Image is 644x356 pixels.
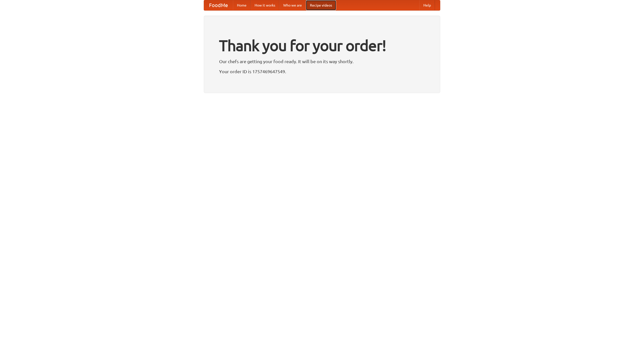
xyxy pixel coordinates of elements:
a: Home [233,0,251,10]
a: How it works [251,0,279,10]
p: Our chefs are getting your food ready. It will be on its way shortly. [219,58,425,65]
a: Who we are [279,0,306,10]
p: Your order ID is 1757469647549. [219,68,425,75]
a: Help [419,0,435,10]
a: FoodMe [204,0,233,10]
a: Recipe videos [306,0,336,10]
h1: Thank you for your order! [219,33,425,58]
